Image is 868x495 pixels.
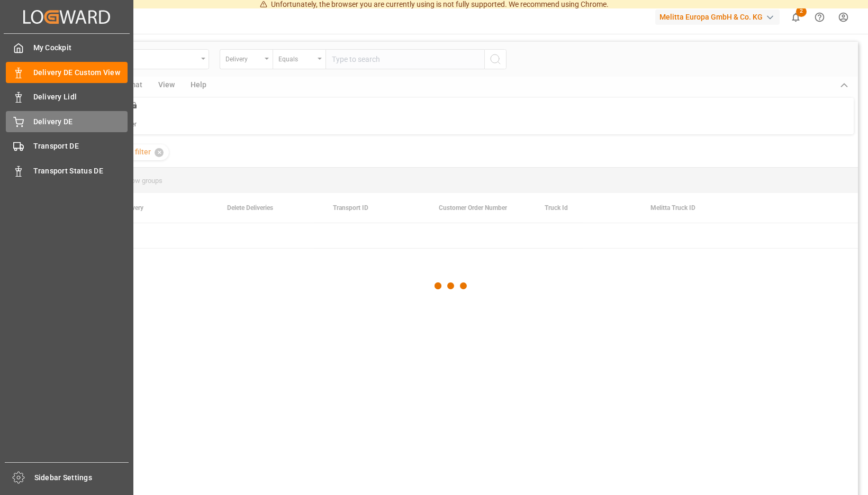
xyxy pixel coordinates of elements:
[33,166,128,177] span: Transport Status DE
[6,136,128,157] a: Transport DE
[6,62,128,82] a: Delivery DE Custom View
[34,472,129,483] span: Sidebar Settings
[796,6,807,17] span: 2
[33,141,128,152] span: Transport DE
[808,5,831,29] button: Help Center
[6,160,128,181] a: Transport Status DE
[655,7,784,27] button: Melitta Europa GmbH & Co. KG
[33,91,128,103] span: Delivery Lidl
[784,5,808,29] button: show 2 new notifications
[6,111,128,132] a: Delivery DE
[33,67,128,78] span: Delivery DE Custom View
[6,38,128,58] a: My Cockpit
[33,42,128,53] span: My Cockpit
[6,87,128,107] a: Delivery Lidl
[33,116,128,127] span: Delivery DE
[655,10,780,25] div: Melitta Europa GmbH & Co. KG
